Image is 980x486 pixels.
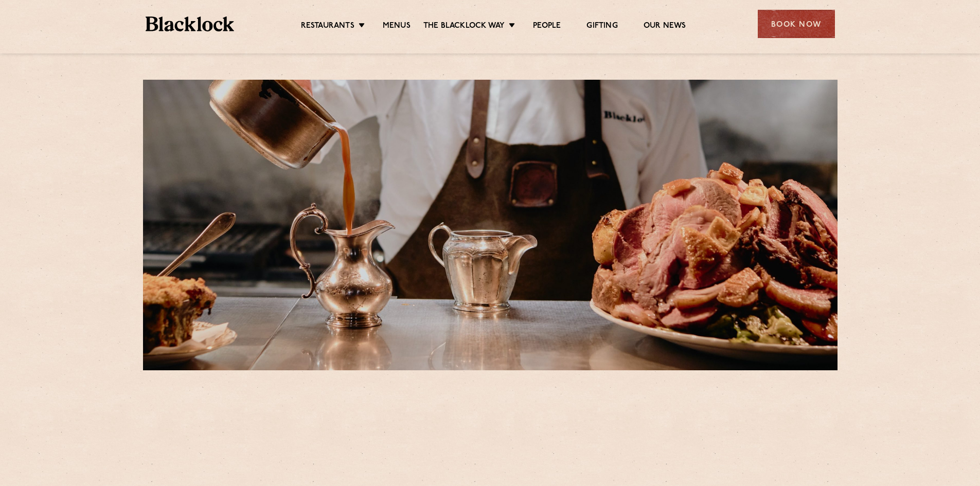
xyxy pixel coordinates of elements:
[146,16,235,31] img: BL_Textured_Logo-footer-cropped.svg
[383,21,411,32] a: Menus
[301,21,354,32] a: Restaurants
[586,21,617,32] a: Gifting
[758,10,835,38] div: Book Now
[644,21,686,32] a: Our News
[423,21,505,32] a: The Blacklock Way
[533,21,561,32] a: People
